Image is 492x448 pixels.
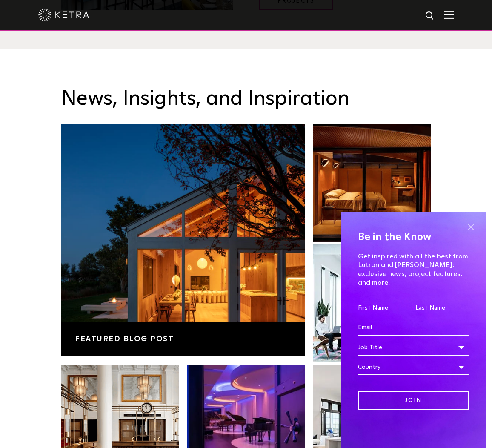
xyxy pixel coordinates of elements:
[358,359,469,375] div: Country
[425,11,435,21] img: search icon
[61,87,431,112] h3: News, Insights, and Inspiration
[415,300,469,316] input: Last Name
[358,252,469,287] p: Get inspired with all the best from Lutron and [PERSON_NAME]: exclusive news, project features, a...
[358,229,469,245] h4: Be in the Know
[358,320,469,336] input: Email
[358,391,469,410] input: Join
[358,300,411,316] input: First Name
[38,9,89,21] img: ketra-logo-2019-white
[444,11,454,19] img: Hamburger%20Nav.svg
[358,339,469,356] div: Job Title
